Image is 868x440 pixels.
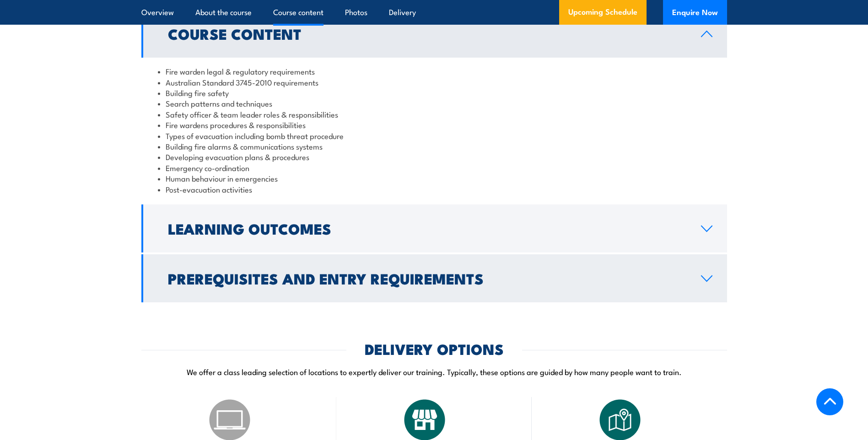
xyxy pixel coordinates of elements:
h2: Prerequisites and Entry Requirements [168,272,686,284]
li: Fire wardens procedures & responsibilities [158,119,711,130]
li: Safety officer & team leader roles & responsibilities [158,109,711,119]
h2: Course Content [168,27,686,40]
li: Human behaviour in emergencies [158,173,711,183]
li: Post-evacuation activities [158,184,711,194]
li: Fire warden legal & regulatory requirements [158,66,711,76]
li: Building fire alarms & communications systems [158,141,711,151]
h2: Learning Outcomes [168,222,686,235]
a: Course Content [141,10,727,58]
li: Australian Standard 3745-2010 requirements [158,77,711,87]
p: We offer a class leading selection of locations to expertly deliver our training. Typically, thes... [141,366,727,377]
li: Types of evacuation including bomb threat procedure [158,130,711,141]
li: Building fire safety [158,87,711,98]
a: Prerequisites and Entry Requirements [141,254,727,302]
h2: DELIVERY OPTIONS [365,342,504,355]
li: Emergency co-ordination [158,162,711,173]
a: Learning Outcomes [141,204,727,252]
li: Search patterns and techniques [158,98,711,108]
li: Developing evacuation plans & procedures [158,151,711,162]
